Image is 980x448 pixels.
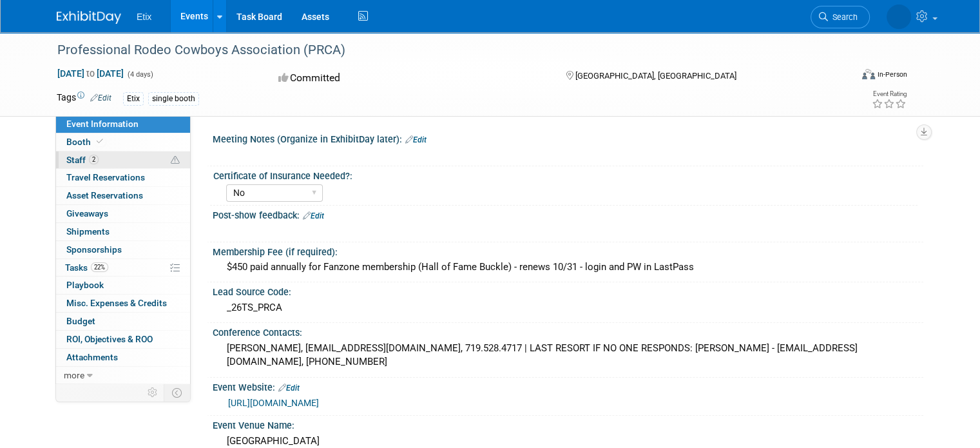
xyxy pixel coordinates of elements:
a: [URL][DOMAIN_NAME] [228,398,319,408]
div: $450 paid annually for Fanzone membership (Hall of Fame Buckle) - renews 10/31 - login and PW in ... [222,257,914,277]
div: Certificate of Insurance Needed?: [213,166,918,182]
span: [DATE] [DATE] [57,68,124,79]
span: Tasks [65,262,108,273]
span: Staff [66,155,99,165]
a: Attachments [56,349,190,366]
span: Asset Reservations [66,190,143,200]
div: Event Rating [872,91,907,97]
div: Meeting Notes (Organize in ExhibitDay later): [213,130,923,146]
span: Sponsorships [66,244,122,255]
div: Lead Source Code: [213,282,923,298]
span: Playbook [66,280,104,290]
td: Personalize Event Tab Strip [142,384,164,401]
span: ROI, Objectives & ROO [66,334,153,344]
a: Shipments [56,223,190,240]
div: _26TS_PRCA [222,298,914,318]
div: Post-show feedback: [213,206,923,222]
div: Membership Fee (if required): [213,242,923,258]
div: single booth [148,92,199,106]
td: Toggle Event Tabs [164,384,191,401]
span: 2 [89,155,99,164]
a: Travel Reservations [56,169,190,186]
div: Event Venue Name: [213,416,923,432]
div: Event Format [782,67,907,86]
div: In-Person [877,70,907,79]
span: Event Information [66,119,139,129]
a: Staff2 [56,151,190,169]
span: Search [828,12,858,22]
a: Search [811,6,870,28]
a: Budget [56,313,190,330]
td: Tags [57,91,111,106]
img: ExhibitDay [57,11,121,24]
span: Shipments [66,226,110,237]
a: Edit [405,135,427,144]
div: Professional Rodeo Cowboys Association (PRCA) [53,39,835,62]
a: Misc. Expenses & Credits [56,295,190,312]
a: Booth [56,133,190,151]
a: Edit [303,211,324,220]
i: Booth reservation complete [97,138,103,145]
span: to [84,68,97,79]
a: Asset Reservations [56,187,190,204]
span: Etix [137,12,151,22]
span: 22% [91,262,108,272]
a: Event Information [56,115,190,133]
a: ROI, Objectives & ROO [56,331,190,348]
span: Travel Reservations [66,172,145,182]
div: [PERSON_NAME], [EMAIL_ADDRESS][DOMAIN_NAME], 719.528.4717 | LAST RESORT IF NO ONE RESPONDS: [PERS... [222,338,914,373]
span: (4 days) [126,70,153,79]
span: more [64,370,84,380]
div: Etix [123,92,144,106]
div: Conference Contacts: [213,323,923,339]
div: Event Website: [213,378,923,394]
a: Tasks22% [56,259,190,277]
span: Misc. Expenses & Credits [66,298,167,308]
a: more [56,367,190,384]
a: Sponsorships [56,241,190,258]
a: Giveaways [56,205,190,222]
img: Format-Inperson.png [862,69,875,79]
span: Attachments [66,352,118,362]
span: [GEOGRAPHIC_DATA], [GEOGRAPHIC_DATA] [575,71,736,81]
span: Budget [66,316,95,326]
div: Committed [274,67,545,90]
span: Booth [66,137,106,147]
span: Giveaways [66,208,108,219]
a: Edit [278,384,300,393]
img: Alex Garza [887,5,911,29]
span: Potential Scheduling Conflict -- at least one attendee is tagged in another overlapping event. [171,155,180,166]
a: Playbook [56,277,190,294]
a: Edit [90,93,111,102]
